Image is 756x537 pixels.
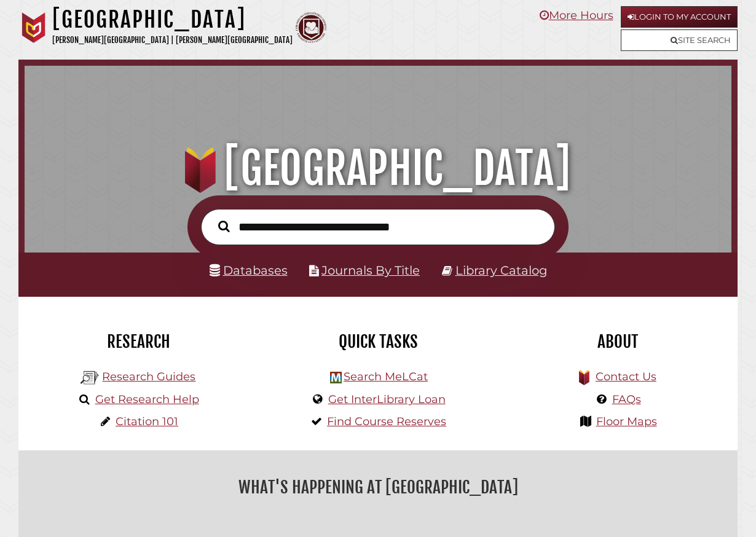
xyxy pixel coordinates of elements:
img: Calvin University [18,12,49,43]
h1: [GEOGRAPHIC_DATA] [52,6,293,33]
p: [PERSON_NAME][GEOGRAPHIC_DATA] | [PERSON_NAME][GEOGRAPHIC_DATA] [52,33,293,47]
h1: [GEOGRAPHIC_DATA] [36,141,720,195]
h2: Quick Tasks [267,331,489,352]
a: More Hours [540,9,613,22]
button: Search [212,218,235,235]
a: Find Course Reserves [327,415,446,428]
a: Login to My Account [621,6,738,28]
h2: What's Happening at [GEOGRAPHIC_DATA] [28,473,728,501]
a: Library Catalog [455,263,547,278]
a: Contact Us [596,370,656,383]
img: Hekman Library Logo [330,372,342,383]
a: Journals By Title [321,263,420,278]
a: Search MeLCat [344,370,428,383]
a: Get InterLibrary Loan [328,393,446,406]
a: Site Search [621,29,738,51]
img: Hekman Library Logo [81,369,99,387]
h2: Research [28,331,249,352]
a: Research Guides [102,370,195,383]
a: FAQs [612,393,641,406]
img: Calvin Theological Seminary [296,12,326,43]
a: Get Research Help [95,393,199,406]
a: Databases [210,263,288,278]
a: Citation 101 [116,415,178,428]
h2: About [507,331,728,352]
a: Floor Maps [596,415,657,428]
i: Search [218,221,229,233]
